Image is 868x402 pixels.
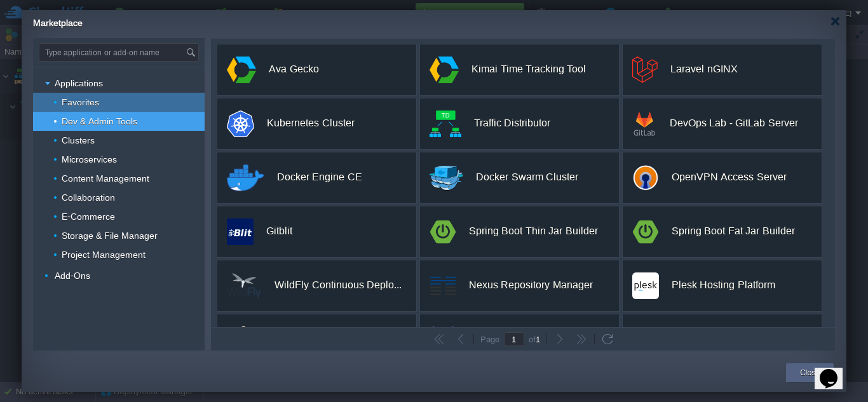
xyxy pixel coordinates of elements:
div: Eclipse Mosquitto [470,326,550,352]
img: docker-swarm-logo-89x70.png [430,164,463,191]
img: logo.png [632,164,659,191]
span: Marketplace [33,18,83,28]
img: logomark.min.svg [632,57,658,83]
a: Content Management [60,173,151,184]
div: Traffic Distributor [474,110,550,137]
img: public.php [227,218,254,245]
img: Nexus.png [430,272,456,299]
img: public.php [430,111,461,137]
div: WildFly Continuous Deployment [275,272,402,298]
img: mosquitto-logo.png [430,326,457,353]
img: spring-boot-logo.png [632,218,659,245]
img: gitlab-logo.png [632,111,657,137]
iframe: chat widget [815,351,855,389]
a: Favorites [60,97,101,108]
div: Page [476,335,504,344]
a: Project Management [60,249,147,260]
a: Add-Ons [53,270,92,281]
div: Gitblit [266,218,292,245]
div: Spring Boot Fat Jar Builder [672,218,795,245]
div: Spring Boot Thin Jar Builder [469,218,598,245]
a: Applications [53,77,105,89]
div: Kimai Time Tracking Tool [471,56,586,83]
div: Plesk Hosting Platform [672,272,775,298]
div: DevOps Lab - GitLab Server [670,110,798,137]
div: Ava Gecko [269,56,318,83]
div: Node-RED Dev [672,326,743,352]
div: OpenVPN Access Server [672,164,787,191]
div: of [524,334,545,344]
img: plesk.png [632,272,659,299]
span: 1 [536,335,540,344]
img: jenkins-jelastic.png [227,326,258,352]
img: app.svg [430,57,459,83]
img: wildfly-logo-70px.png [227,272,262,299]
div: Kubernetes Cluster [267,110,354,137]
a: Microservices [60,154,119,165]
img: node-red-logo.png [632,326,659,353]
a: E-Commerce [60,211,117,222]
a: Collaboration [60,192,117,203]
img: k8s-logo.png [227,111,254,137]
div: Nexus Repository Manager [469,272,593,298]
button: Close [800,366,820,379]
img: spring-boot-logo.png [430,218,456,245]
a: Clusters [60,135,97,146]
div: Docker Swarm Cluster [476,164,578,191]
div: Laravel nGINX [670,56,737,83]
img: docker-engine-logo-2.png [227,164,264,191]
a: Dev & Admin Tools [60,116,139,127]
img: app.svg [227,57,256,83]
a: Storage & File Manager [60,230,159,241]
div: Docker Engine CE [277,164,362,191]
